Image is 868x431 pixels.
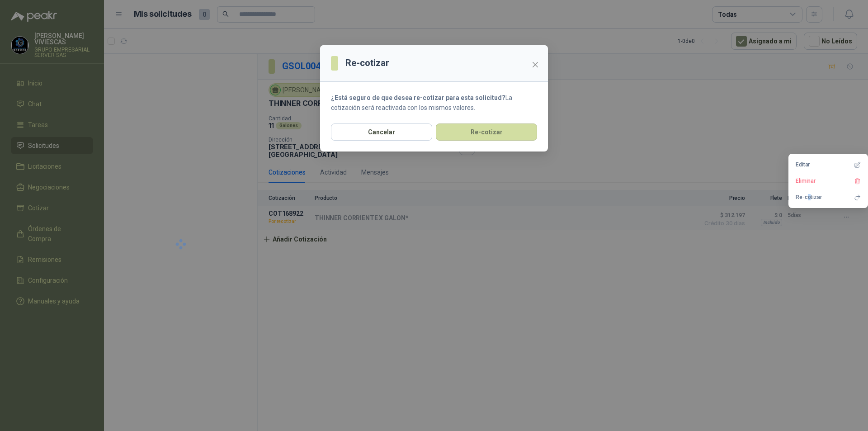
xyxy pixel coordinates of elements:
span: close [532,61,539,68]
p: La cotización será reactivada con los mismos valores. [331,93,537,113]
button: Re-cotizar [436,123,537,141]
h3: Re-cotizar [345,56,389,70]
button: Close [528,57,542,72]
strong: ¿Está seguro de que desea re-cotizar para esta solicitud? [331,94,505,101]
button: Cancelar [331,123,432,141]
